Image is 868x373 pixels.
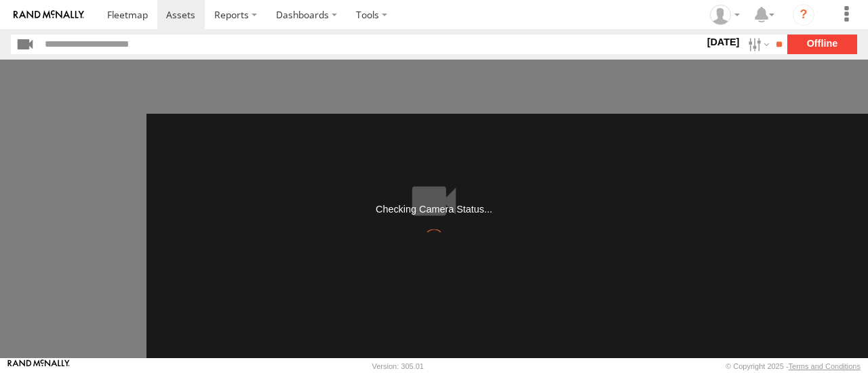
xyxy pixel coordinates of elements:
div: Version: 305.01 [372,362,424,370]
div: © Copyright 2025 - [726,362,861,370]
img: rand-logo.svg [14,10,84,20]
a: Terms and Conditions [789,362,861,370]
div: Calvin Boyken [705,5,745,25]
i: ? [793,4,814,26]
label: Search Filter Options [743,35,772,54]
label: [DATE] [704,35,742,49]
a: Visit our Website [7,359,70,373]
